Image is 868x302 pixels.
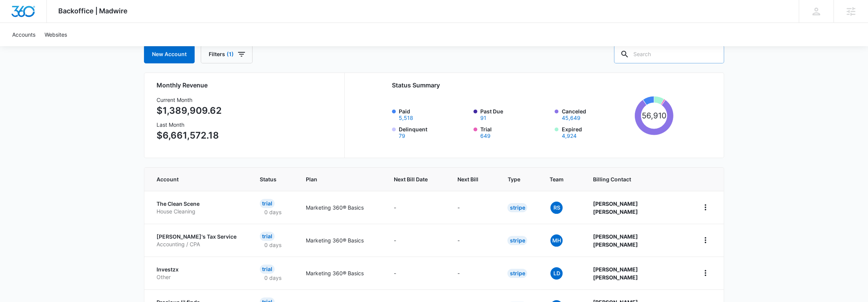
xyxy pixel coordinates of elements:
div: Trial [260,199,275,208]
span: MH [550,234,563,247]
p: 0 days [260,241,286,249]
p: Investzx [157,266,241,273]
p: Other [157,273,241,281]
input: Search [614,45,724,63]
h3: Current Month [157,96,222,104]
label: Canceled [561,107,631,121]
td: - [448,257,498,289]
label: Past Due [480,107,550,121]
p: Marketing 360® Basics [306,203,376,212]
h2: Status Summary [392,81,673,90]
a: [PERSON_NAME]'s Tax ServiceAccounting / CPA [157,233,241,248]
strong: [PERSON_NAME] [PERSON_NAME] [593,233,638,248]
p: House Cleaning [157,208,241,215]
a: Websites [40,23,72,46]
a: Accounts [8,23,40,46]
a: InvestzxOther [157,266,241,281]
strong: [PERSON_NAME] [PERSON_NAME] [593,266,638,281]
span: Next Bill [457,175,478,183]
span: Plan [306,175,376,183]
td: - [448,224,498,257]
h2: Monthly Revenue [157,81,335,90]
button: Trial [480,133,491,139]
div: Trial [260,232,275,241]
div: Trial [260,265,275,274]
label: Delinquent [399,125,469,139]
p: Marketing 360® Basics [306,236,376,244]
td: - [385,224,448,257]
span: Team [549,175,563,183]
span: RS [550,202,563,214]
td: - [385,257,448,289]
span: (1) [227,52,234,57]
span: Type [507,175,520,183]
button: Past Due [480,115,486,121]
p: $6,661,572.18 [157,129,222,142]
div: Stripe [507,236,527,245]
span: Backoffice | Madwire [58,7,128,15]
label: Expired [561,125,631,139]
h3: Last Month [157,121,222,129]
button: Expired [561,133,576,139]
span: Next Bill Date [394,175,428,183]
span: Status [260,175,277,183]
a: New Account [144,45,195,63]
button: home [699,267,711,279]
button: home [699,234,711,246]
span: Billing Contact [593,175,681,183]
button: Delinquent [399,133,405,139]
label: Paid [399,107,469,121]
p: $1,389,909.62 [157,104,222,118]
span: LD [550,267,563,279]
p: [PERSON_NAME]'s Tax Service [157,233,241,241]
td: - [385,191,448,224]
strong: [PERSON_NAME] [PERSON_NAME] [593,200,638,215]
div: Stripe [507,203,527,212]
button: Canceled [561,115,580,121]
button: Filters(1) [201,45,253,63]
p: 0 days [260,208,286,216]
label: Trial [480,125,550,139]
p: Accounting / CPA [157,241,241,248]
p: The Clean Scene [157,200,241,208]
button: Paid [399,115,413,121]
tspan: 56,910 [641,111,666,120]
span: Account [157,175,230,183]
p: Marketing 360® Basics [306,269,376,277]
td: - [448,191,498,224]
a: The Clean SceneHouse Cleaning [157,200,241,215]
button: home [699,201,711,213]
p: 0 days [260,274,286,282]
div: Stripe [507,269,527,278]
